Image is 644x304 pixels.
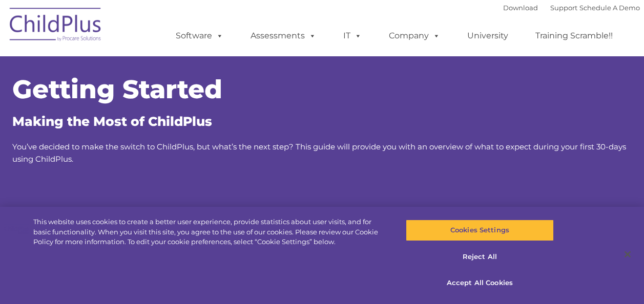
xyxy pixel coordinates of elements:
[240,26,326,46] a: Assessments
[616,243,639,266] button: Close
[12,74,222,105] span: Getting Started
[12,142,626,164] span: You’ve decided to make the switch to ChildPlus, but what’s the next step? This guide will provide...
[406,246,554,268] button: Reject All
[33,217,386,247] div: This website uses cookies to create a better user experience, provide statistics about user visit...
[503,4,640,12] font: |
[579,4,640,12] a: Schedule A Demo
[525,26,623,46] a: Training Scramble!!
[550,4,577,12] a: Support
[165,26,234,46] a: Software
[333,26,372,46] a: IT
[5,1,107,52] img: ChildPlus by Procare Solutions
[457,26,518,46] a: University
[379,26,450,46] a: Company
[406,272,554,294] button: Accept All Cookies
[406,220,554,241] button: Cookies Settings
[503,4,538,12] a: Download
[12,114,212,129] span: Making the Most of ChildPlus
